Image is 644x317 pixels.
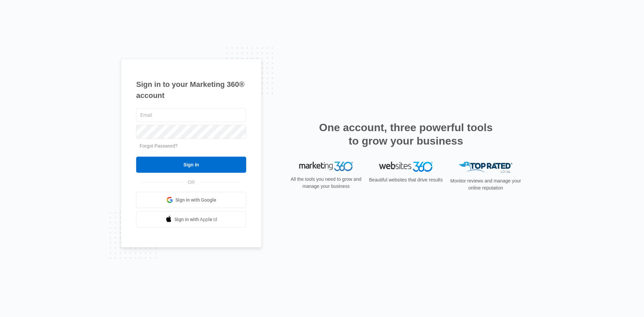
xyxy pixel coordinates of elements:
[183,179,200,186] span: OR
[459,162,513,173] img: Top Rated Local
[175,197,216,204] span: Sign in with Google
[299,162,353,171] img: Marketing 360
[368,176,443,183] p: Beautiful websites that drive results
[317,121,495,148] h2: One account, three powerful tools to grow your business
[136,211,246,227] a: Sign in with Apple Id
[136,108,246,122] input: Email
[136,157,246,173] input: Sign In
[379,162,433,171] img: Websites 360
[136,192,246,208] a: Sign in with Google
[140,143,178,149] a: Forgot Password?
[288,176,364,190] p: All the tools you need to grow and manage your business
[174,216,217,223] span: Sign in with Apple Id
[448,177,523,192] p: Monitor reviews and manage your online reputation
[136,79,246,101] h1: Sign in to your Marketing 360® account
